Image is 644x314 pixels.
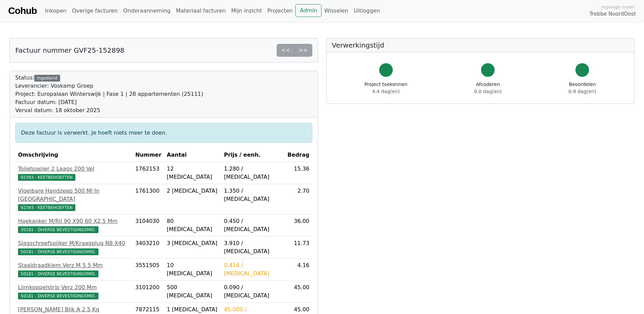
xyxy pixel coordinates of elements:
[34,75,60,82] div: Ingediend
[18,239,130,247] div: Slagschroefspijker M/Kraagplug N8 X40
[321,4,351,18] a: Wisselen
[601,4,636,10] span: Ingelogd onder:
[569,81,596,95] div: Beoordelen
[132,281,164,303] td: 3101200
[121,4,173,18] a: Onderaanneming
[224,217,282,233] div: 0.450 / [MEDICAL_DATA]
[332,41,629,49] h5: Verwerkingstijd
[18,283,130,292] div: Lijmkoppelstrip Verz 200 Mm
[132,148,164,162] th: Nummer
[18,217,130,233] a: Hoekanker M/Ril 90 X90 60 X2,5 Mm30181 - DIVERSE BEVESTIGINGSMID.
[18,306,130,314] div: [PERSON_NAME] Blik A 2,5 Kg
[264,4,295,18] a: Projecten
[474,89,502,94] span: 0.0 dag(en)
[173,4,228,18] a: Materiaal facturen
[18,248,98,255] span: 50181 - DIVERSE BEVESTIGINGSMID.
[285,214,312,237] td: 36.00
[474,81,502,95] div: Afcoderen
[18,165,130,181] a: Toiletpapier 2 Laags 200 Vel92393 - KEETBEHOEFTEN
[221,148,285,162] th: Prijs / eenh.
[590,10,636,18] span: Trebbe NoordOost
[285,162,312,184] td: 15.36
[18,174,75,181] span: 92393 - KEETBEHOEFTEN
[228,4,265,18] a: Mijn inzicht
[18,204,75,211] span: 92393 - KEETBEHOEFTEN
[365,81,407,95] div: Project toekennen
[224,283,282,300] div: 0.090 / [MEDICAL_DATA]
[15,74,203,115] div: Status:
[18,261,130,278] a: Staaldraadklem Verz M 5 5 Mm50181 - DIVERSE BEVESTIGINGSMID.
[167,217,218,233] div: 80 [MEDICAL_DATA]
[285,148,312,162] th: Bedrag
[285,184,312,214] td: 2.70
[132,162,164,184] td: 1762153
[372,89,400,94] span: 4.4 dag(en)
[15,46,125,54] h5: Factuur nummer GVF25-152898
[132,259,164,281] td: 3551505
[167,306,218,314] div: 1 [MEDICAL_DATA]
[224,165,282,181] div: 1.280 / [MEDICAL_DATA]
[285,281,312,303] td: 45.00
[18,293,98,299] span: 50181 - DIVERSE BEVESTIGINGSMID.
[15,90,203,98] div: Project: Europalaan Winterswijk | Fase 1 | 28 appartementen (25111)
[15,98,203,106] div: Factuur datum: [DATE]
[224,187,282,203] div: 1.350 / [MEDICAL_DATA]
[15,106,203,115] div: Verval datum: 18 oktober 2025
[224,239,282,256] div: 3.910 / [MEDICAL_DATA]
[18,283,130,300] a: Lijmkoppelstrip Verz 200 Mm50181 - DIVERSE BEVESTIGINGSMID.
[132,214,164,237] td: 3104030
[69,4,121,18] a: Overige facturen
[18,217,130,225] div: Hoekanker M/Ril 90 X90 60 X2,5 Mm
[18,165,130,173] div: Toiletpapier 2 Laags 200 Vel
[164,148,221,162] th: Aantal
[18,271,98,277] span: 50181 - DIVERSE BEVESTIGINGSMID.
[18,226,98,233] span: 30181 - DIVERSE BEVESTIGINGSMID.
[15,82,203,90] div: Leverancier: Voskamp Groep
[8,3,37,19] a: Cohub
[167,239,218,247] div: 3 [MEDICAL_DATA]
[18,187,130,203] div: Vloeibare Handzeep 500 Ml In [GEOGRAPHIC_DATA]
[285,237,312,259] td: 11.73
[132,237,164,259] td: 3403210
[18,187,130,211] a: Vloeibare Handzeep 500 Ml In [GEOGRAPHIC_DATA]92393 - KEETBEHOEFTEN
[167,187,218,195] div: 2 [MEDICAL_DATA]
[295,4,321,17] a: Admin
[167,261,218,278] div: 10 [MEDICAL_DATA]
[351,4,383,18] a: Uitloggen
[285,259,312,281] td: 4.16
[18,239,130,256] a: Slagschroefspijker M/Kraagplug N8 X4050181 - DIVERSE BEVESTIGINGSMID.
[42,4,69,18] a: Inkopen
[15,148,132,162] th: Omschrijving
[167,283,218,300] div: 500 [MEDICAL_DATA]
[18,261,130,269] div: Staaldraadklem Verz M 5 5 Mm
[15,123,312,143] div: Deze factuur is verwerkt. Je hoeft niets meer te doen.
[132,184,164,214] td: 1761300
[224,261,282,278] div: 0.416 / [MEDICAL_DATA]
[569,89,596,94] span: 0.9 dag(en)
[167,165,218,181] div: 12 [MEDICAL_DATA]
